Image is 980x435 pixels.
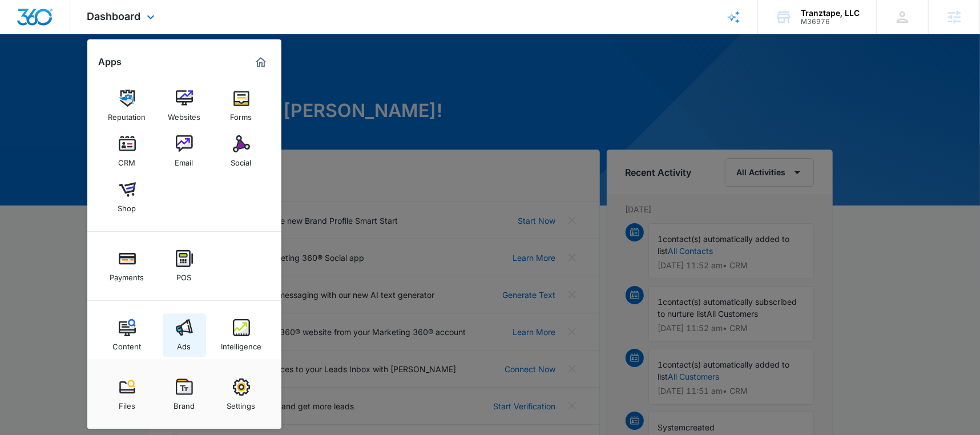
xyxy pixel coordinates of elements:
a: Email [163,130,206,173]
a: Intelligence [220,313,263,357]
div: Forms [231,107,252,122]
a: POS [163,244,206,288]
a: Forms [220,84,263,127]
a: Files [106,373,149,416]
div: Settings [227,396,256,410]
a: Payments [106,244,149,288]
span: Dashboard [87,10,141,22]
div: CRM [119,152,136,167]
a: Settings [220,373,263,416]
div: account name [801,9,860,18]
div: Websites [168,107,200,122]
div: Social [231,152,252,167]
h2: Apps [99,57,122,67]
div: Files [119,396,135,410]
a: CRM [106,130,149,173]
a: Brand [163,373,206,416]
div: account id [801,18,860,26]
a: Websites [163,84,206,127]
a: Social [220,130,263,173]
div: Email [175,152,193,167]
div: Intelligence [221,336,261,351]
a: Content [106,313,149,357]
div: Shop [118,198,136,213]
div: Ads [178,336,191,351]
a: Marketing 360® Dashboard [252,53,270,71]
a: Shop [106,175,149,219]
a: Reputation [106,84,149,127]
div: Content [113,336,142,351]
div: Reputation [108,107,146,122]
div: Payments [110,267,144,282]
div: POS [177,267,192,282]
div: Brand [174,396,195,410]
a: Ads [163,313,206,357]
